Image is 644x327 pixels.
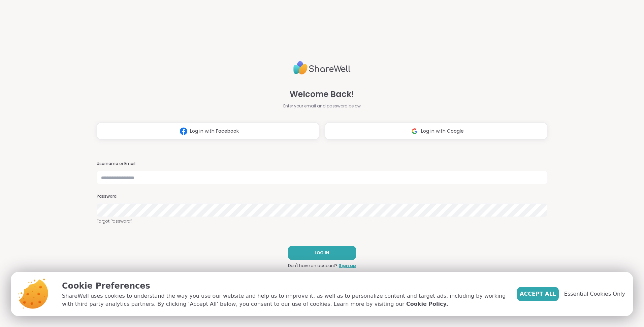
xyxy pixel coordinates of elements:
[62,292,506,308] p: ShareWell uses cookies to understand the way you use our website and help us to improve it, as we...
[520,290,556,298] span: Accept All
[421,128,464,135] span: Log in with Google
[97,194,547,199] h3: Password
[564,290,625,298] span: Essential Cookies Only
[517,287,559,301] button: Accept All
[315,250,329,256] span: LOG IN
[408,125,421,137] img: ShareWell Logomark
[97,161,547,167] h3: Username or Email
[97,123,319,139] button: Log in with Facebook
[177,125,190,137] img: ShareWell Logomark
[288,246,356,260] button: LOG IN
[190,128,239,135] span: Log in with Facebook
[97,218,547,224] a: Forgot Password?
[283,103,361,109] span: Enter your email and password below
[288,263,337,269] span: Don't have an account?
[293,58,351,77] img: ShareWell Logo
[406,300,448,308] a: Cookie Policy.
[62,280,506,292] p: Cookie Preferences
[290,88,354,100] span: Welcome Back!
[325,123,547,139] button: Log in with Google
[339,263,356,269] a: Sign up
